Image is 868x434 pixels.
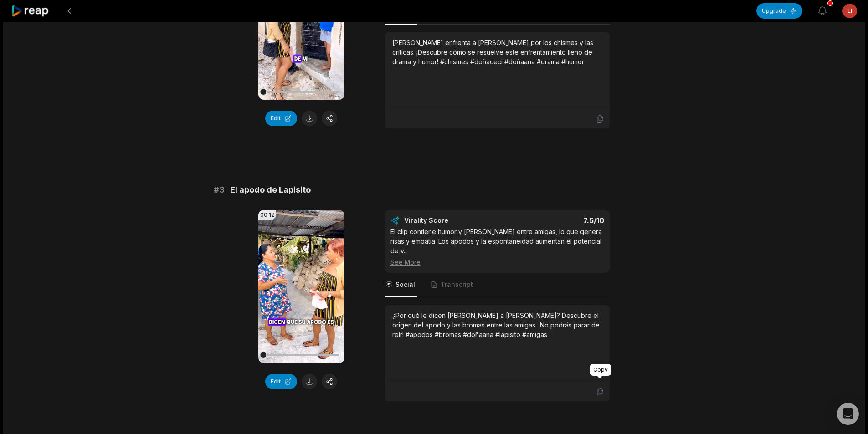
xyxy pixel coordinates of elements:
[756,3,802,19] button: Upgrade
[265,374,297,389] button: Edit
[230,184,311,196] span: El apodo de Lapisito
[265,111,297,126] button: Edit
[390,227,604,267] div: El clip contiene humor y [PERSON_NAME] entre amigas, lo que genera risas y empatía. Los apodos y ...
[385,273,610,297] nav: Tabs
[404,216,502,225] div: Virality Score
[506,216,604,225] div: 7.5 /10
[837,403,859,425] div: Open Intercom Messenger
[258,210,344,363] video: Your browser does not support mp4 format.
[392,311,602,339] div: ¿Por qué le dicen [PERSON_NAME] a [PERSON_NAME]? Descubre el origen del apodo y las bromas entre ...
[395,280,415,289] span: Social
[392,38,602,66] div: [PERSON_NAME] enfrenta a [PERSON_NAME] por los chismes y las críticas. ¡Descubre cómo se resuelve...
[390,257,604,267] div: See More
[214,184,225,196] span: # 3
[590,364,611,376] div: Copy
[441,280,473,289] span: Transcript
